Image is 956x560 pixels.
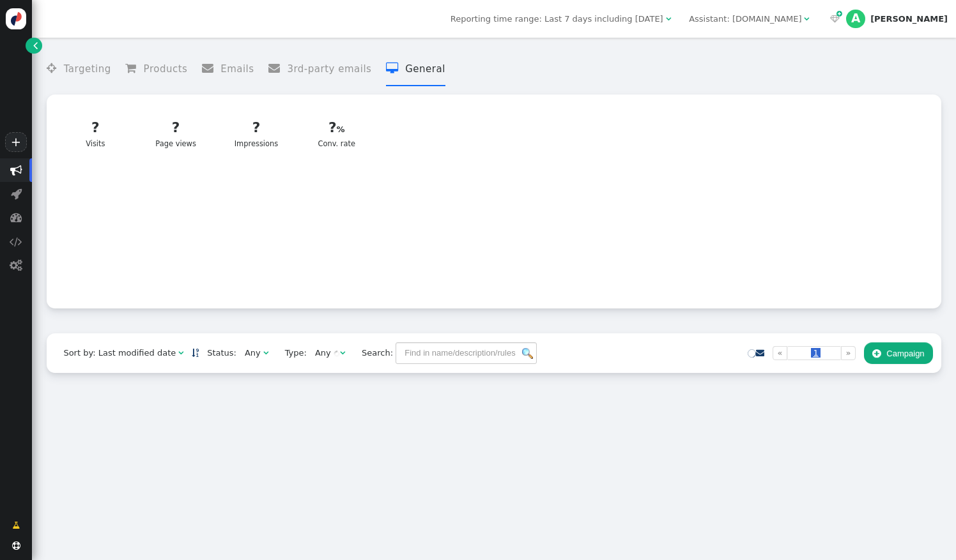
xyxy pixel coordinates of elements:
[5,132,27,152] a: +
[263,349,268,357] span: 
[773,346,787,360] a: «
[396,342,537,364] input: Find in name/description/rules
[340,349,345,357] span: 
[666,15,671,23] span: 
[315,347,331,359] div: Any
[841,346,856,360] a: »
[66,117,125,139] div: ?
[47,63,63,74] span: 
[353,348,393,358] span: Search:
[307,117,366,139] div: ?
[63,347,176,359] div: Sort by: Last modified date
[277,347,307,359] span: Type:
[47,52,111,86] li: Targeting
[830,15,840,23] span: 
[386,52,445,86] li: General
[125,63,143,74] span: 
[227,117,286,139] div: ?
[66,117,125,149] div: Visits
[192,348,199,358] a: 
[125,52,187,86] li: Products
[245,347,261,359] div: Any
[451,14,663,24] span: Reporting time range: Last 7 days including [DATE]
[59,110,132,157] a: ?Visits
[146,117,205,139] div: ?
[300,110,373,157] a: ?Conv. rate
[268,52,371,86] li: 3rd-party emails
[756,348,764,358] a: 
[522,348,533,359] img: icon_search.png
[227,117,286,149] div: Impressions
[804,15,809,23] span: 
[307,117,366,149] div: Conv. rate
[864,342,933,364] button: Campaign
[192,349,199,357] span: Sorted in descending order
[846,10,865,29] div: A
[11,188,22,200] span: 
[870,14,948,24] div: [PERSON_NAME]
[33,39,38,52] span: 
[199,347,236,359] span: Status:
[872,349,881,358] span: 
[202,52,254,86] li: Emails
[10,236,22,248] span: 
[139,110,212,157] a: ?Page views
[10,211,22,223] span: 
[178,349,183,357] span: 
[811,348,820,358] span: 1
[220,110,293,157] a: ?Impressions
[334,351,340,357] img: loading.gif
[689,13,801,26] div: Assistant: [DOMAIN_NAME]
[756,349,764,357] span: 
[828,13,842,26] a:  
[146,117,205,149] div: Page views
[26,38,42,54] a: 
[6,8,27,29] img: logo-icon.svg
[10,164,22,176] span: 
[4,515,28,536] a: 
[12,519,20,532] span: 
[12,541,20,550] span: 
[10,259,22,271] span: 
[386,63,405,74] span: 
[268,63,287,74] span: 
[836,9,842,19] span: 
[202,63,220,74] span: 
